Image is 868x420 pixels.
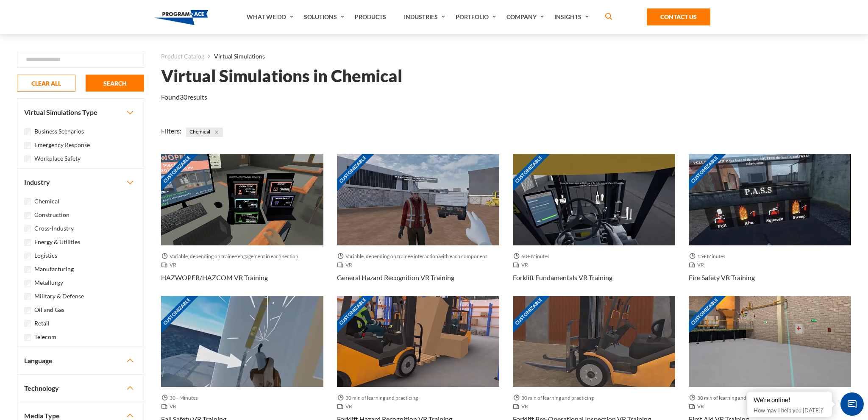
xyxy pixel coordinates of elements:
h1: Virtual Simulations in Chemical [161,69,402,83]
span: VR [689,402,707,411]
span: Chat Widget [840,392,864,416]
button: Industry [17,169,144,196]
span: Variable, depending on trainee engagement in each section. [161,252,303,261]
button: Technology [17,375,144,402]
h3: HAZWOPER/HAZCOM VR Training [161,273,268,283]
span: VR [689,261,707,269]
a: Customizable Thumbnail - General Hazard Recognition VR Training Variable, depending on trainee in... [337,154,499,295]
span: VR [513,261,531,269]
h3: Fire Safety VR Training [689,273,755,283]
input: Logistics [24,253,31,259]
label: Chemical [34,197,59,206]
span: 30 min of learning and practicing [513,394,597,402]
label: Military & Defense [34,292,84,301]
a: Contact Us [647,8,710,25]
a: Customizable Thumbnail - HAZWOPER/HAZCOM VR Training Variable, depending on trainee engagement in... [161,154,323,295]
label: Workplace Safety [34,154,81,163]
span: VR [337,261,356,269]
label: Construction [34,210,70,220]
span: 15+ Minutes [689,252,729,261]
input: Cross-Industry [24,225,31,232]
em: 30 [180,93,187,101]
input: Metallurgy [24,280,31,286]
label: Manufacturing [34,264,74,274]
button: Close [212,128,221,137]
input: Workplace Safety [24,156,31,162]
span: VR [513,402,531,411]
input: Retail [24,320,31,327]
span: Chemical [186,128,223,137]
label: Oil and Gas [34,305,64,314]
span: VR [337,402,356,411]
label: Retail [34,319,50,328]
p: Found results [161,92,207,102]
input: Business Scenarios [24,128,31,135]
h3: Forklift Fundamentals VR Training [513,273,612,283]
span: VR [161,402,180,411]
input: Telecom [24,334,31,341]
span: 60+ Minutes [513,252,553,261]
input: Energy & Utilities [24,239,31,246]
p: How may I help you [DATE]? [754,405,826,415]
input: Chemical [24,198,31,205]
label: Logistics [34,251,57,260]
button: Language [17,347,144,374]
h3: General Hazard Recognition VR Training [337,273,454,283]
nav: breadcrumb [161,51,851,62]
a: Customizable Thumbnail - Fire Safety VR Training 15+ Minutes VR Fire Safety VR Training [689,154,851,295]
span: VR [161,261,180,269]
label: Emergency Response [34,140,90,150]
span: 30 min of learning and practicing [337,394,421,402]
input: Oil and Gas [24,307,31,314]
div: We're online! [754,396,826,404]
a: Product Catalog [161,51,204,62]
input: Manufacturing [24,266,31,273]
label: Metallurgy [34,278,63,287]
span: Filters: [161,127,181,135]
li: Virtual Simulations [204,51,265,62]
span: Variable, depending on trainee interaction with each component. [337,252,492,261]
label: Business Scenarios [34,127,84,136]
span: 30 min of learning and practicing [689,394,773,402]
a: Customizable Thumbnail - Forklift Fundamentals VR Training 60+ Minutes VR Forklift Fundamentals V... [513,154,675,295]
input: Construction [24,212,31,219]
label: Cross-Industry [34,224,74,233]
label: Energy & Utilities [34,237,80,247]
button: CLEAR ALL [17,75,75,92]
input: Emergency Response [24,142,31,149]
label: Telecom [34,332,56,342]
input: Military & Defense [24,293,31,300]
span: 30+ Minutes [161,394,201,402]
img: Program-Ace [154,10,208,25]
button: Virtual Simulations Type [17,99,144,126]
